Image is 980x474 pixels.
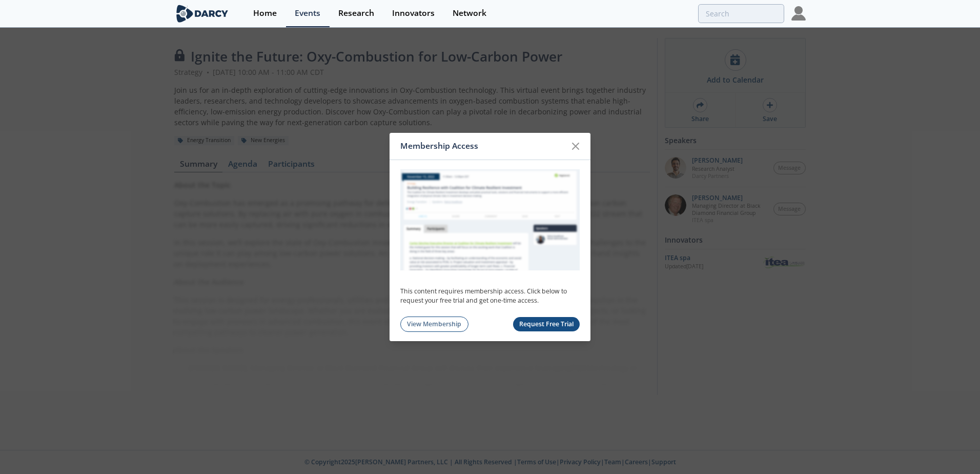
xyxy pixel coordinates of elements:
[791,6,806,21] img: Profile
[400,287,580,306] p: This content requires membership access. Click below to request your free trial and get one-time ...
[453,9,486,17] div: Network
[400,136,566,156] div: Membership Access
[513,317,580,332] button: Request Free Trial
[174,5,230,23] img: logo-wide.svg
[698,4,784,23] input: Advanced Search
[295,9,320,17] div: Events
[400,169,580,271] img: Membership
[392,9,435,17] div: Innovators
[338,9,374,17] div: Research
[400,317,468,332] a: View Membership
[253,9,277,17] div: Home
